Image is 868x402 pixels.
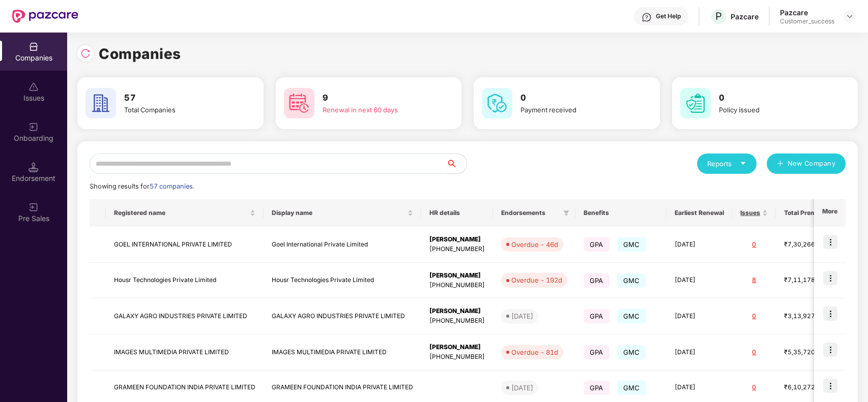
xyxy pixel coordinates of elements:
[90,182,194,190] span: Showing results for
[28,42,39,52] img: svg+xml;base64,PHN2ZyBpZD0iQ29tcGFuaWVzIiB4bWxucz0iaHR0cDovL3d3dy53My5vcmcvMjAwMC9zdmciIHdpZHRoPS...
[429,244,485,254] div: [PHONE_NUMBER]
[667,298,732,334] td: [DATE]
[740,240,768,250] div: 0
[272,209,406,217] span: Display name
[264,227,421,263] td: Goel International Private Limited
[656,12,681,20] div: Get Help
[740,348,768,357] div: 0
[85,88,116,118] img: svg+xml;base64,PHN2ZyB4bWxucz0iaHR0cDovL3d3dy53My5vcmcvMjAwMC9zdmciIHdpZHRoPSI2MCIgaGVpZ2h0PSI2MC...
[501,209,559,217] span: Endorsements
[511,239,558,250] div: Overdue - 46d
[846,12,854,20] img: svg+xml;base64,PHN2ZyBpZD0iRHJvcGRvd24tMzJ4MzIiIHhtbG5zPSJodHRwOi8vd3d3LnczLm9yZy8yMDAwL3N2ZyIgd2...
[784,275,835,285] div: ₹7,11,178.92
[99,43,181,65] h1: Companies
[823,271,837,285] img: icon
[680,88,711,118] img: svg+xml;base64,PHN2ZyB4bWxucz0iaHR0cDovL3d3dy53My5vcmcvMjAwMC9zdmciIHdpZHRoPSI2MCIgaGVpZ2h0PSI2MC...
[150,182,194,190] span: 57 companies.
[617,345,646,359] span: GMC
[264,263,421,299] td: Housr Technologies Private Limited
[784,383,835,392] div: ₹6,10,272.4
[617,381,646,395] span: GMC
[777,160,784,168] span: plus
[28,162,39,172] img: svg+xml;base64,PHN2ZyB3aWR0aD0iMTQuNSIgaGVpZ2h0PSIxNC41IiB2aWV3Qm94PSIwIDAgMTYgMTYiIGZpbGw9Im5vbm...
[584,381,610,395] span: GPA
[617,237,646,252] span: GMC
[106,263,264,299] td: Housr Technologies Private Limited
[584,237,610,252] span: GPA
[520,91,631,105] h3: 0
[823,235,837,249] img: icon
[429,316,485,326] div: [PHONE_NUMBER]
[114,209,248,217] span: Registered name
[106,298,264,334] td: GALAXY AGRO INDUSTRIES PRIVATE LIMITED
[429,235,485,244] div: [PERSON_NAME]
[732,199,776,227] th: Issues
[715,10,722,22] span: P
[80,48,91,58] img: svg+xml;base64,PHN2ZyBpZD0iUmVsb2FkLTMyeDMyIiB4bWxucz0iaHR0cDovL3d3dy53My5vcmcvMjAwMC9zdmciIHdpZH...
[482,88,512,118] img: svg+xml;base64,PHN2ZyB4bWxucz0iaHR0cDovL3d3dy53My5vcmcvMjAwMC9zdmciIHdpZHRoPSI2MCIgaGVpZ2h0PSI2MC...
[780,17,834,25] div: Customer_success
[642,12,652,22] img: svg+xml;base64,PHN2ZyBpZD0iSGVscC0zMngzMiIgeG1sbnM9Imh0dHA6Ly93d3cudzMub3JnLzIwMDAvc3ZnIiB3aWR0aD...
[106,227,264,263] td: GOEL INTERNATIONAL PRIVATE LIMITED
[776,199,843,227] th: Total Premium
[740,209,760,217] span: Issues
[719,91,829,105] h3: 0
[814,199,846,227] th: More
[780,8,834,17] div: Pazcare
[106,199,264,227] th: Registered name
[429,306,485,316] div: [PERSON_NAME]
[28,82,39,92] img: svg+xml;base64,PHN2ZyBpZD0iSXNzdWVzX2Rpc2FibGVkIiB4bWxucz0iaHR0cDovL3d3dy53My5vcmcvMjAwMC9zdmciIH...
[511,311,533,321] div: [DATE]
[124,105,235,115] div: Total Companies
[731,12,759,21] div: Pazcare
[429,271,485,281] div: [PERSON_NAME]
[284,88,314,118] img: svg+xml;base64,PHN2ZyB4bWxucz0iaHR0cDovL3d3dy53My5vcmcvMjAwMC9zdmciIHdpZHRoPSI2MCIgaGVpZ2h0PSI2MC...
[667,334,732,370] td: [DATE]
[784,312,835,321] div: ₹3,13,927.2
[584,345,610,359] span: GPA
[264,298,421,334] td: GALAXY AGRO INDUSTRIES PRIVATE LIMITED
[667,263,732,299] td: [DATE]
[584,309,610,323] span: GPA
[429,352,485,362] div: [PHONE_NUMBER]
[667,227,732,263] td: [DATE]
[740,383,768,392] div: 0
[323,105,433,115] div: Renewal in next 60 days
[446,153,467,174] button: search
[264,334,421,370] td: IMAGES MULTIMEDIA PRIVATE LIMITED
[323,91,433,105] h3: 9
[823,379,837,393] img: icon
[106,334,264,370] td: IMAGES MULTIMEDIA PRIVATE LIMITED
[264,199,421,227] th: Display name
[719,105,829,115] div: Policy issued
[617,309,646,323] span: GMC
[584,273,610,288] span: GPA
[784,348,835,357] div: ₹5,35,720
[740,275,768,285] div: 8
[520,105,631,115] div: Payment received
[707,159,746,169] div: Reports
[124,91,235,105] h3: 57
[511,275,562,285] div: Overdue - 192d
[561,207,571,219] span: filter
[767,153,846,174] button: plusNew Company
[563,210,569,216] span: filter
[823,306,837,321] img: icon
[511,347,558,357] div: Overdue - 81d
[511,383,533,393] div: [DATE]
[28,202,39,212] img: svg+xml;base64,PHN2ZyB3aWR0aD0iMjAiIGhlaWdodD0iMjAiIHZpZXdCb3g9IjAgMCAyMCAyMCIgZmlsbD0ibm9uZSIgeG...
[784,209,827,217] span: Total Premium
[12,10,78,23] img: New Pazcare Logo
[784,240,835,250] div: ₹7,30,266.6
[421,199,493,227] th: HR details
[429,343,485,352] div: [PERSON_NAME]
[740,160,746,167] span: caret-down
[667,199,732,227] th: Earliest Renewal
[575,199,667,227] th: Benefits
[28,122,39,132] img: svg+xml;base64,PHN2ZyB3aWR0aD0iMjAiIGhlaWdodD0iMjAiIHZpZXdCb3g9IjAgMCAyMCAyMCIgZmlsbD0ibm9uZSIgeG...
[446,160,467,168] span: search
[788,159,836,169] span: New Company
[429,281,485,290] div: [PHONE_NUMBER]
[823,343,837,357] img: icon
[740,312,768,321] div: 0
